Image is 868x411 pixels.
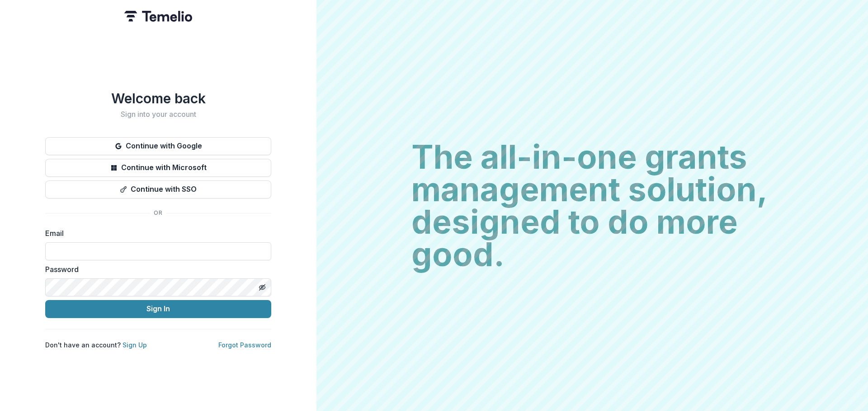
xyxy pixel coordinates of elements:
button: Continue with Google [45,137,271,155]
label: Email [45,228,266,239]
a: Forgot Password [218,341,271,349]
h2: Sign into your account [45,110,271,119]
button: Continue with Microsoft [45,159,271,177]
button: Toggle password visibility [255,280,269,295]
img: Temelio [124,11,192,22]
button: Sign In [45,300,271,318]
button: Continue with SSO [45,180,271,199]
p: Don't have an account? [45,340,147,350]
a: Sign Up [123,341,147,349]
label: Password [45,264,266,275]
h1: Welcome back [45,90,271,106]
